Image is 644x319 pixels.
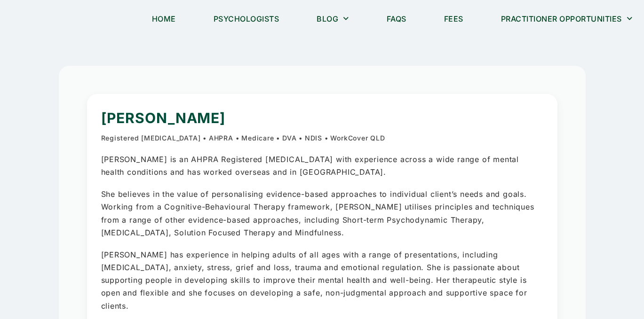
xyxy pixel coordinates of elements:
p: [PERSON_NAME] has experience in helping adults of all ages with a range of presentations, includi... [101,249,543,312]
h1: [PERSON_NAME] [101,108,543,128]
a: FAQs [375,8,418,30]
a: Blog [305,8,361,30]
p: Registered [MEDICAL_DATA] • AHPRA • Medicare • DVA • NDIS • WorkCover QLD [101,132,543,144]
a: Fees [432,8,475,30]
a: Psychologists [202,8,291,30]
p: [PERSON_NAME] is an AHPRA Registered [MEDICAL_DATA] with experience across a wide range of mental... [101,153,543,179]
a: Home [140,8,188,30]
p: She believes in the value of personalising evidence-based approaches to individual client’s needs... [101,188,543,239]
